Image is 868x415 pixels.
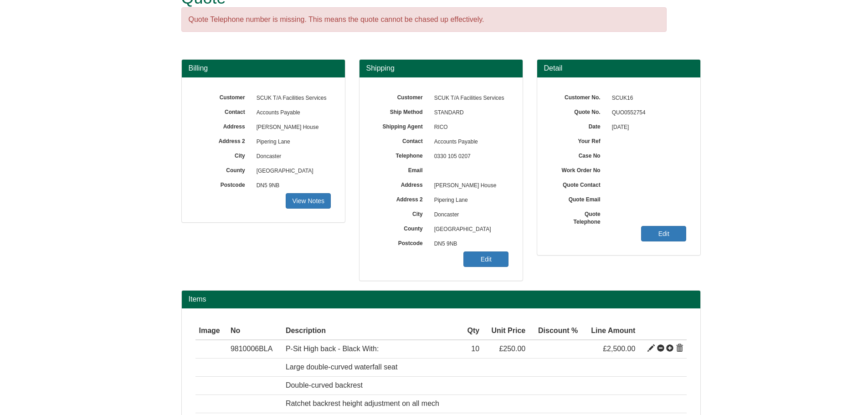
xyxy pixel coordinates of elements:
[195,149,252,160] label: City
[430,208,509,222] span: Doncaster
[286,381,363,389] span: Double-curved backrest
[373,106,430,116] label: Ship Method
[483,322,529,340] th: Unit Price
[286,193,331,209] a: View Notes
[551,193,607,204] label: Quote Email
[430,179,509,193] span: [PERSON_NAME] House
[430,135,509,149] span: Accounts Payable
[252,106,331,120] span: Accounts Payable
[195,179,252,189] label: Postcode
[286,400,439,407] span: Ratchet backrest height adjustment on all mech
[430,91,509,106] span: SCUK T/A Facilities Services
[366,64,516,72] h3: Shipping
[430,193,509,208] span: Pipering Lane
[189,64,338,72] h3: Billing
[463,251,508,267] a: Edit
[551,91,607,102] label: Customer No.
[227,340,282,358] td: 9810006BLA
[286,363,397,371] span: Large double-curved waterfall seat
[195,91,252,102] label: Customer
[430,120,509,135] span: RICO
[551,135,607,145] label: Your Ref
[551,208,607,226] label: Quote Telephone
[195,322,227,340] th: Image
[551,149,607,160] label: Case No
[551,164,607,174] label: Work Order No
[551,106,607,116] label: Quote No.
[529,322,581,340] th: Discount %
[430,237,509,251] span: DN5 9NB
[373,120,430,131] label: Shipping Agent
[499,345,525,353] span: £250.00
[227,322,282,340] th: No
[373,237,430,247] label: Postcode
[430,222,509,237] span: [GEOGRAPHIC_DATA]
[195,135,252,145] label: Address 2
[430,106,509,120] span: STANDARD
[252,164,331,179] span: [GEOGRAPHIC_DATA]
[252,120,331,135] span: [PERSON_NAME] House
[195,120,252,131] label: Address
[373,193,430,204] label: Address 2
[373,149,430,160] label: Telephone
[544,64,693,72] h3: Detail
[373,91,430,102] label: Customer
[181,7,667,32] div: Quote Telephone number is missing. This means the quote cannot be chased up effectively.
[252,135,331,149] span: Pipering Lane
[607,91,687,106] span: SCUK16
[252,179,331,193] span: DN5 9NB
[252,91,331,106] span: SCUK T/A Facilities Services
[189,295,693,303] h2: Items
[607,120,687,135] span: [DATE]
[430,149,509,164] span: 0330 105 0207
[551,120,607,131] label: Date
[195,164,252,174] label: County
[641,226,686,241] a: Edit
[551,179,607,189] label: Quote Contact
[282,322,462,340] th: Description
[373,135,430,145] label: Contact
[607,106,687,120] span: QUO0552754
[286,345,379,353] span: P-Sit High back - Black With:
[462,322,483,340] th: Qty
[373,208,430,218] label: City
[373,179,430,189] label: Address
[373,222,430,233] label: County
[471,345,479,353] span: 10
[373,164,430,174] label: Email
[581,322,639,340] th: Line Amount
[603,345,635,353] span: £2,500.00
[252,149,331,164] span: Doncaster
[195,106,252,116] label: Contact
